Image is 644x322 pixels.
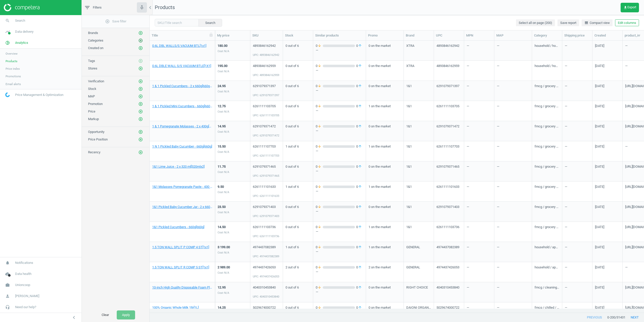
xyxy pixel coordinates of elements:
[138,109,143,114] button: add_circle_outline
[6,82,21,86] span: Email alerts
[285,33,311,38] div: Stock
[253,205,280,209] div: 6291079371403
[253,210,280,218] div: UPC: 6291079371403
[582,19,613,26] button: line_weightCompact view
[467,182,492,201] div: —
[4,4,39,11] img: ajHJNr6hYgQAAAAASUVORK5CYII=
[88,87,96,91] span: Stock
[369,182,401,201] div: 1 on the market
[138,150,143,155] i: add_circle_outline
[152,185,212,189] a: 1&1 Molasses Pomegranate Paste - 430 gm[430ml]
[406,44,414,60] div: XTRA
[317,104,321,109] i: arrow_downward
[218,44,229,48] div: 180.00
[516,19,555,26] button: Select all on page (200)
[286,81,310,100] div: 0 out of 6
[369,122,401,140] div: 0 on the market
[358,205,362,209] i: arrow_upward
[584,21,610,25] span: Compact view
[436,185,459,201] div: 6261111101633
[82,16,149,26] button: add_circle_outlineSave filter
[467,81,492,100] div: —
[595,84,604,100] div: [DATE]
[595,104,604,120] div: [DATE]
[317,164,321,169] i: arrow_downward
[406,124,412,140] div: 1&1
[253,104,280,109] div: 6261111103705
[138,66,143,71] button: add_circle_outline
[152,33,213,38] div: Title
[155,4,175,10] span: Products
[355,104,363,109] span: 0
[436,144,459,161] div: 6261111107703
[88,31,98,35] span: Brands
[466,33,492,38] div: MPN
[358,164,362,169] i: arrow_upward
[88,79,104,83] span: Verification
[595,144,604,161] div: [DATE]
[497,205,529,209] div: —
[71,314,77,320] i: chevron_left
[497,185,529,189] div: —
[565,61,590,80] div: —
[15,283,30,287] span: Unioncoop
[595,64,604,80] div: [DATE]
[369,81,401,100] div: 0 on the market
[152,104,212,109] a: 1 & 1 Pickled Mini Cucumbers - 660g[660g]
[253,150,280,158] div: UPC: 6261111107703
[316,185,323,189] span: 0
[152,164,205,169] a: 1&1 Lime Juice - 2 x 320 ml[320mlx2]
[369,162,401,181] div: 0 on the market
[286,41,310,60] div: 0 out of 6
[317,124,321,129] i: arrow_downward
[3,27,12,37] i: timeline
[316,169,318,173] div: —
[535,64,559,80] div: household / home house ware / kitchen ware / dining / glass ware / g ware- flask
[138,94,143,99] button: add_circle_outline
[68,314,80,321] button: chevron_left
[3,280,12,290] i: work
[355,205,363,209] span: 0
[317,144,321,149] i: arrow_downward
[138,137,143,142] i: add_circle_outline
[138,79,143,84] button: add_circle_outline
[253,69,280,77] div: UPC: 4893846162959
[368,33,401,38] div: Promo
[152,84,212,88] a: 1 & 1 Pickled Cucumbers - 2 x 660g[660gx2]
[152,305,199,310] a: 100% Organic Whole Milk 1ltr[1L]
[355,44,363,48] span: 0
[535,205,559,221] div: fmcg / grocery / condiment seasoning / pickles / vegetable pickles / vegetable pickles
[286,142,310,161] div: 1 out of 6
[534,33,560,38] div: Category
[535,185,559,201] div: fmcg / grocery / condiment seasoning / pickles / vegetable pickles / vegetable pickles
[253,185,280,189] div: 6261111101633
[436,33,462,38] div: UPC
[497,124,529,129] div: —
[138,38,143,43] button: add_circle_outline
[519,21,552,25] span: Select all on page (200)
[218,170,229,174] div: Cost N/A
[358,84,362,88] i: arrow_upward
[467,41,492,60] div: —
[252,33,281,38] div: SKU
[138,129,143,134] button: add_circle_outline
[88,59,95,63] span: Tags
[369,142,401,161] div: 1 on the market
[595,164,604,181] div: [DATE]
[406,205,412,221] div: 1&1
[355,84,363,88] span: 0
[218,210,229,214] div: Cost N/A
[355,225,363,229] span: 0
[565,182,590,201] div: —
[3,16,12,25] i: search
[467,202,492,221] div: —
[286,162,310,181] div: 0 out of 6
[595,185,604,201] div: [DATE]
[535,104,559,120] div: fmcg / grocery / condiment seasoning / pickles / vegetable pickles / vegetable pickles
[218,150,229,154] div: Cost N/A
[595,44,604,60] div: [DATE]
[3,38,12,48] i: pie_chart_outlined
[138,101,143,106] button: add_circle_outline
[253,190,280,198] div: UPC: 6261111101633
